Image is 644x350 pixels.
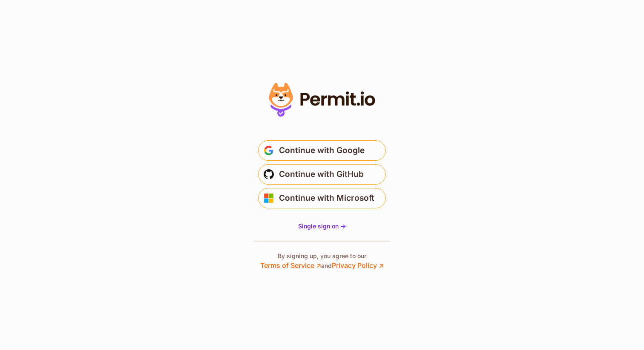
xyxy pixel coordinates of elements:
[298,222,346,230] span: Single sign on ->
[258,188,386,208] button: Continue with Microsoft
[298,222,346,230] a: Single sign on ->
[258,140,386,161] button: Continue with Google
[332,261,384,270] a: Privacy Policy ↗
[279,144,365,157] span: Continue with Google
[279,168,364,181] span: Continue with GitHub
[258,164,386,185] button: Continue with GitHub
[260,252,384,270] p: By signing up, you agree to our and
[260,261,321,270] a: Terms of Service ↗
[279,191,374,205] span: Continue with Microsoft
